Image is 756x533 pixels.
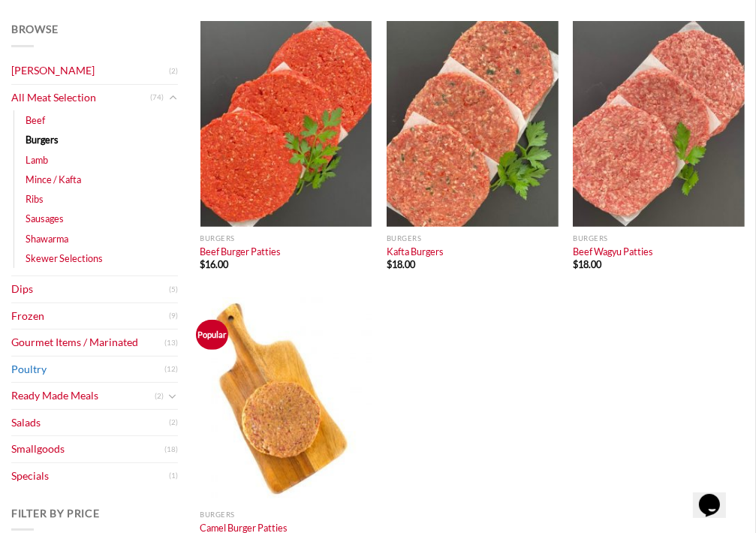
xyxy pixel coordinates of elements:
span: (74) [150,86,164,109]
a: Mince / Kafta [26,170,81,189]
button: Toggle [167,388,178,405]
span: (2) [155,385,164,408]
bdi: 16.00 [200,258,229,270]
img: Beef Burger Patties [200,21,372,227]
span: (5) [169,279,178,301]
span: $ [387,258,392,270]
a: Sausages [26,209,64,228]
a: Specials [11,463,169,489]
p: Burgers [200,510,372,519]
a: Kafta Burgers [387,245,444,257]
a: Poultry [11,357,164,383]
span: Browse [11,23,58,35]
a: [PERSON_NAME] [11,58,169,84]
a: Dips [11,276,169,303]
img: Kafta Burgers [387,21,559,227]
p: Burgers [387,234,559,242]
a: Smallgoods [11,436,164,462]
a: Beef Wagyu Patties [573,245,653,257]
a: Skewer Selections [26,248,103,268]
span: Filter by price [11,507,100,519]
span: $ [573,258,578,270]
span: (2) [169,411,178,434]
p: Burgers [573,234,745,242]
img: Camel Burger Patties [200,297,372,503]
a: Salads [11,410,169,436]
span: (9) [169,305,178,327]
span: $ [200,258,206,270]
img: Beef Wagyu Patties [573,21,745,227]
span: (1) [169,465,178,487]
a: Beef Burger Patties [200,245,282,257]
a: All Meat Selection [11,85,150,111]
button: Toggle [167,89,178,106]
a: Lamb [26,150,48,170]
span: (12) [164,358,178,381]
a: Burgers [26,130,59,149]
bdi: 18.00 [387,258,415,270]
span: (2) [169,60,178,83]
a: Shawarma [26,229,68,248]
a: Ribs [26,189,44,209]
a: Gourmet Items / Marinated [11,330,164,356]
a: Ready Made Meals [11,383,155,409]
a: Beef [26,110,45,130]
span: (13) [164,332,178,354]
a: Frozen [11,303,169,330]
iframe: chat widget [693,473,741,518]
p: Burgers [200,234,372,242]
bdi: 18.00 [573,258,601,270]
span: (18) [164,438,178,461]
